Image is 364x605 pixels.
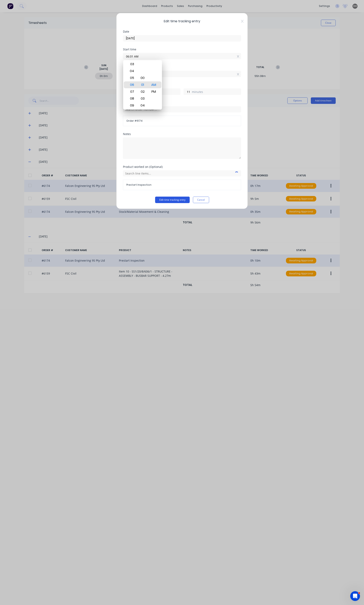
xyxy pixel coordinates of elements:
div: Minute [137,60,148,110]
div: 03 [138,95,148,102]
iframe: Intercom live chat [350,591,360,601]
div: Start time [123,48,241,51]
div: 03 [127,61,136,68]
div: 04 [127,68,136,75]
label: minutes [192,90,241,95]
div: 00 [138,75,148,81]
input: 0 [184,89,191,95]
div: Product worked on (Optional) [123,165,241,168]
button: Edit time tracking entry [155,197,190,203]
div: PM [149,88,159,95]
button: Cancel [193,197,209,203]
div: 08 [127,95,136,102]
div: Hours worked [123,84,241,86]
input: Search line items... [123,170,241,176]
div: Order # [123,101,241,104]
span: Order # 6174 [126,119,238,123]
input: Search order number... [123,106,241,112]
div: Notes [123,133,241,135]
div: 07 [127,88,136,95]
span: Edit time tracking entry [123,19,241,24]
span: Prestart Inspection [126,183,238,187]
div: 06 [127,81,136,88]
div: Finish time [123,66,241,69]
div: 01 [138,81,148,88]
div: 02 [138,88,148,95]
div: 09 [127,102,136,109]
div: 05 [127,75,136,81]
div: Date [123,30,241,33]
div: Hour [126,60,137,110]
div: 04 [138,102,148,109]
div: AM [149,81,159,88]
